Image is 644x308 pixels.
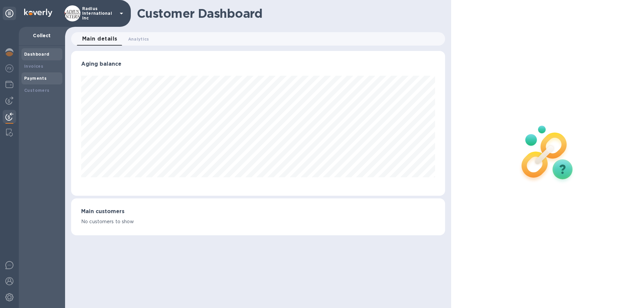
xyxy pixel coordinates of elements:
h3: Main customers [81,208,435,215]
h3: Aging balance [81,61,435,67]
p: No customers to show [81,218,435,225]
b: Dashboard [24,52,50,57]
img: Wallets [5,80,13,88]
b: Invoices [24,64,43,69]
img: Foreign exchange [5,64,13,72]
b: Customers [24,88,50,93]
p: Collect [24,32,60,39]
span: Main details [82,34,117,44]
span: Analytics [128,36,149,43]
h1: Customer Dashboard [137,6,440,20]
p: Radius International Inc [82,6,116,20]
img: Logo [24,9,52,17]
div: Unpin categories [3,7,16,20]
b: Payments [24,76,47,81]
